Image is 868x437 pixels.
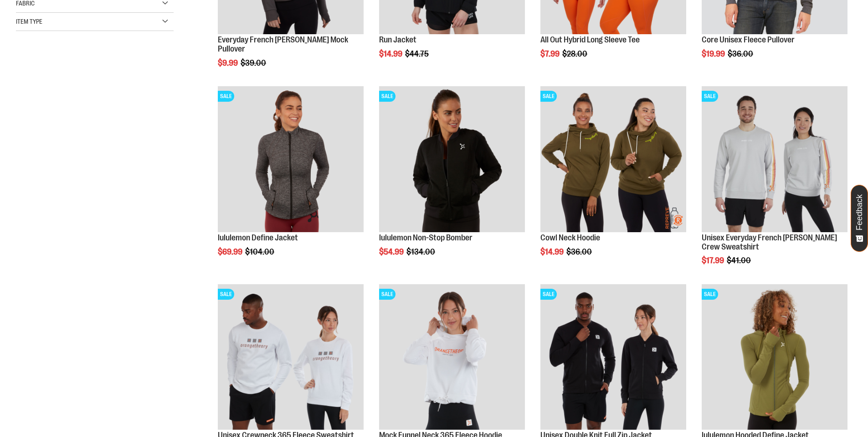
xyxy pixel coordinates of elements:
img: Product image for Cowl Neck Hoodie [540,86,686,232]
span: $41.00 [727,256,752,265]
span: SALE [702,91,718,102]
span: $36.00 [728,49,755,58]
span: $104.00 [245,247,276,256]
img: Product image for Unisex Double Knit Full Zip Jacket [540,284,686,430]
img: Product image for lululemon Non-Stop Bomber [379,86,525,232]
img: Product image for lululemon Hooded Define Jacket [702,284,847,430]
span: $7.99 [540,49,561,58]
span: $44.75 [405,49,430,58]
a: Unisex Everyday French [PERSON_NAME] Crew Sweatshirt [702,233,837,251]
button: Feedback - Show survey [851,185,868,252]
span: $36.00 [566,247,593,256]
a: Product image for Unisex Everyday French Terry Crew SweatshirtSALE [702,86,847,234]
span: $17.99 [702,256,725,265]
span: Feedback [855,194,864,230]
span: $54.99 [379,247,405,256]
a: Product image for Cowl Neck HoodieSALE [540,86,686,234]
a: Product image for Unisex Crewneck 365 Fleece SweatshirtSALE [218,284,364,432]
span: Item Type [16,18,42,25]
span: $19.99 [702,49,726,58]
a: All Out Hybrid Long Sleeve Tee [540,35,640,44]
a: Run Jacket [379,35,416,44]
span: $14.99 [379,49,404,58]
span: SALE [540,91,557,102]
a: lululemon Define Jacket [218,233,298,242]
a: Product image for lululemon Hooded Define JacketSALE [702,284,847,432]
img: Product image for Mock Funnel Neck 365 Fleece Hoodie [379,284,525,430]
a: Everyday French [PERSON_NAME] Mock Pullover [218,35,348,53]
a: Product image for Mock Funnel Neck 365 Fleece HoodieSALE [379,284,525,432]
span: SALE [218,91,234,102]
img: product image for 1529891 [218,86,364,232]
a: Product image for lululemon Non-Stop BomberSALE [379,86,525,234]
a: lululemon Non-Stop Bomber [379,233,473,242]
a: Product image for Unisex Double Knit Full Zip JacketSALE [540,284,686,432]
div: product [536,82,691,280]
a: Core Unisex Fleece Pullover [702,35,795,44]
span: SALE [218,289,234,300]
a: Cowl Neck Hoodie [540,233,600,242]
span: SALE [540,289,557,300]
span: SALE [379,91,395,102]
div: product [375,82,529,280]
img: Product image for Unisex Crewneck 365 Fleece Sweatshirt [218,284,364,430]
div: product [213,82,368,280]
img: Product image for Unisex Everyday French Terry Crew Sweatshirt [702,86,847,232]
span: $69.99 [218,247,244,256]
span: SALE [702,289,718,300]
span: SALE [379,289,395,300]
div: product [697,82,852,288]
span: $14.99 [540,247,565,256]
span: $39.00 [241,58,267,68]
span: $134.00 [406,247,437,256]
span: $28.00 [562,49,589,58]
span: $9.99 [218,58,239,68]
a: product image for 1529891SALE [218,86,364,234]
